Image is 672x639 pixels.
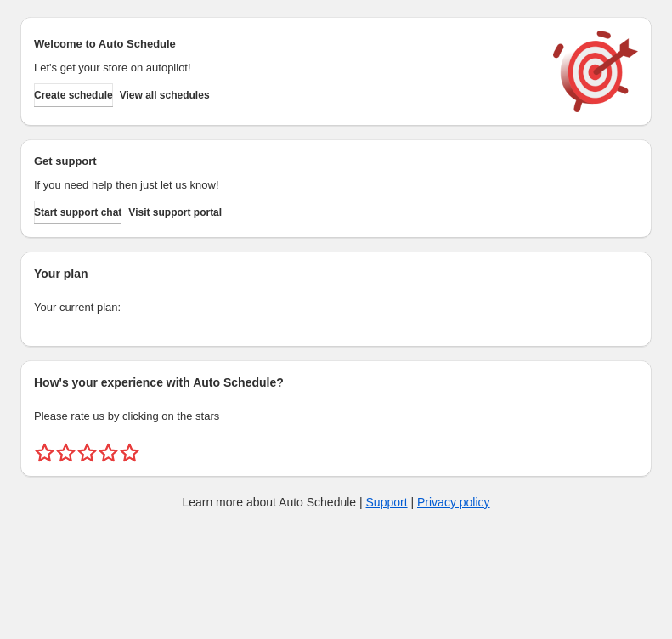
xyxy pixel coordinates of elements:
a: Start support chat [34,201,121,224]
h2: How's your experience with Auto Schedule? [34,374,638,391]
span: Create schedule [34,88,113,102]
h2: Get support [34,153,536,170]
button: View all schedules [120,83,210,107]
a: Visit support portal [128,201,222,224]
span: Start support chat [34,206,121,219]
span: View all schedules [120,88,210,102]
p: Your current plan: [34,299,638,316]
p: Learn more about Auto Schedule | | [182,494,489,511]
h2: Your plan [34,265,638,282]
button: Create schedule [34,83,113,107]
p: If you need help then just let us know! [34,177,536,194]
p: Please rate us by clicking on the stars [34,408,638,425]
h2: Welcome to Auto Schedule [34,36,536,53]
p: Let's get your store on autopilot! [34,59,536,76]
a: Support [366,495,408,509]
a: Privacy policy [417,495,490,509]
span: Visit support portal [128,206,222,219]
